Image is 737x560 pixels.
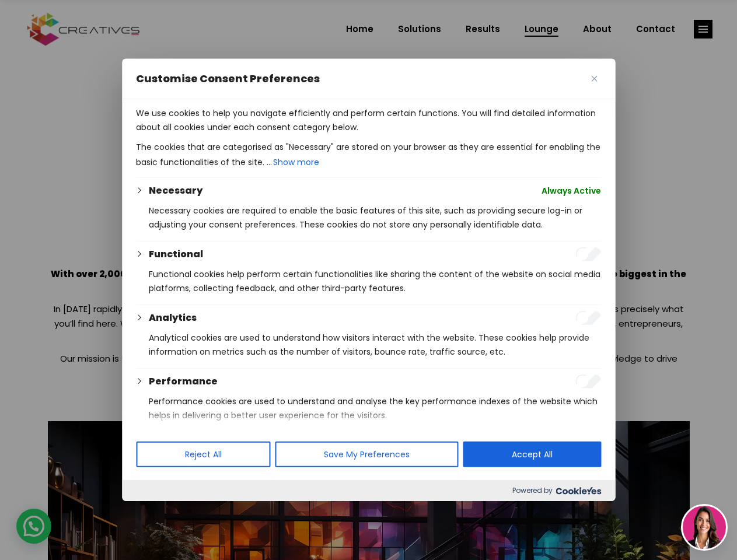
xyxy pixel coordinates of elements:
input: Enable Functional [575,247,601,261]
img: Close [591,76,597,82]
input: Enable Performance [575,374,601,388]
button: Functional [149,247,203,261]
span: Always Active [542,184,601,198]
button: Necessary [149,184,202,198]
div: Customise Consent Preferences [122,59,615,501]
p: Analytical cookies are used to understand how visitors interact with the website. These cookies h... [149,331,601,359]
button: Performance [149,374,218,388]
span: Customise Consent Preferences [136,72,320,86]
button: Save My Preferences [275,442,458,467]
p: The cookies that are categorised as "Necessary" are stored on your browser as they are essential ... [136,140,601,170]
img: Cookieyes logo [556,487,601,495]
button: Show more [272,154,320,170]
p: Functional cookies help perform certain functionalities like sharing the content of the website o... [149,267,601,295]
img: agent [683,506,726,549]
p: We use cookies to help you navigate efficiently and perform certain functions. You will find deta... [136,106,601,134]
button: Reject All [136,442,270,467]
div: Powered by [122,480,615,501]
p: Necessary cookies are required to enable the basic features of this site, such as providing secur... [149,204,601,232]
button: Close [587,72,601,86]
button: Analytics [149,311,197,325]
button: Accept All [463,442,601,467]
p: Performance cookies are used to understand and analyse the key performance indexes of the website... [149,394,601,422]
input: Enable Analytics [575,311,601,325]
